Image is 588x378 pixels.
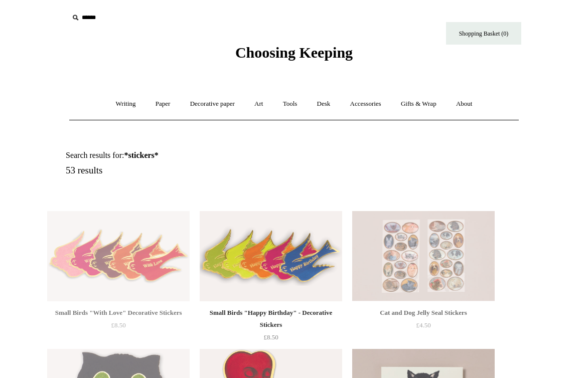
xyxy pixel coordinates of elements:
a: Small Birds "Happy Birthday" - Decorative Stickers £8.50 [200,307,342,348]
a: Small Birds "With Love" Decorative Stickers £8.50 [47,307,190,348]
a: Tools [274,91,307,117]
a: Small Birds "With Love" Decorative Stickers Small Birds "With Love" Decorative Stickers [47,211,190,301]
a: Cat and Dog Jelly Seal Stickers Cat and Dog Jelly Seal Stickers [352,211,495,301]
img: Small Birds "Happy Birthday" - Decorative Stickers [200,211,342,301]
a: Shopping Basket (0) [446,22,521,45]
span: £4.50 [416,321,430,329]
a: Small Birds "Happy Birthday" - Decorative Stickers Small Birds "Happy Birthday" - Decorative Stic... [200,211,342,301]
img: Small Birds "With Love" Decorative Stickers [47,211,190,301]
a: Writing [107,91,145,117]
h5: 53 results [66,165,306,176]
div: Small Birds "Happy Birthday" - Decorative Stickers [202,307,340,331]
a: Gifts & Wrap [392,91,446,117]
span: £8.50 [111,321,125,329]
a: About [447,91,482,117]
a: Desk [308,91,340,117]
span: £8.50 [263,333,278,341]
h1: Search results for: [66,150,306,160]
a: Art [245,91,272,117]
div: Cat and Dog Jelly Seal Stickers [355,307,492,319]
span: Choosing Keeping [235,44,353,61]
a: Choosing Keeping [235,52,353,59]
div: Small Birds "With Love" Decorative Stickers [50,307,187,319]
a: Accessories [341,91,390,117]
a: Cat and Dog Jelly Seal Stickers £4.50 [352,307,495,348]
strong: *stickers* [124,151,158,159]
a: Decorative paper [181,91,244,117]
img: Cat and Dog Jelly Seal Stickers [352,211,495,301]
a: Paper [146,91,180,117]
